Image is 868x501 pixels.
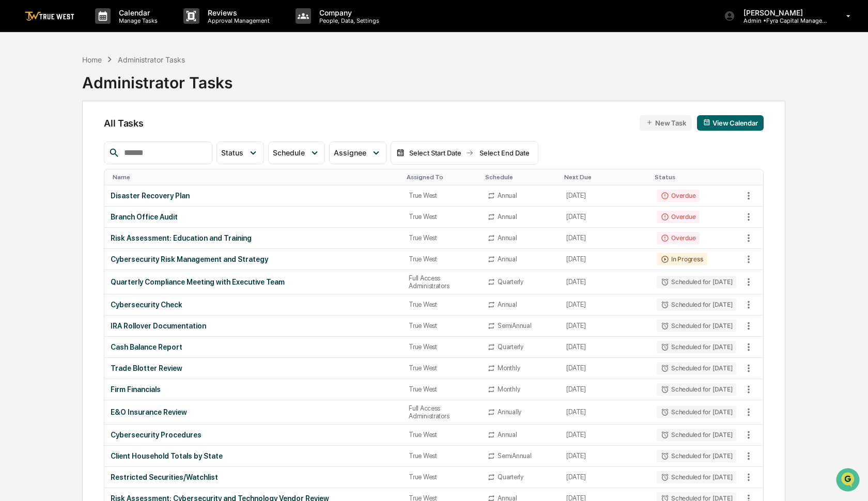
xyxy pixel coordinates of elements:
[409,343,475,351] div: True West
[560,185,650,207] td: [DATE]
[409,473,475,481] div: True West
[657,190,700,202] div: Overdue
[199,8,275,17] p: Reviews
[21,130,67,140] span: Preclearance
[409,404,475,420] div: Full Access Administrators
[111,343,396,351] div: Cash Balance Report
[476,149,533,157] div: Select End Date
[560,316,650,337] td: [DATE]
[199,17,275,24] p: Approval Management
[103,175,125,183] span: Pylon
[111,322,396,330] div: IRA Rollover Documentation
[498,234,517,242] div: Annual
[10,151,19,159] div: 🔎
[498,301,517,308] div: Annual
[657,211,700,223] div: Overdue
[742,174,763,181] div: Toggle SortBy
[221,148,243,157] span: Status
[85,130,128,140] span: Attestations
[498,408,521,416] div: Annually
[111,278,396,286] div: Quarterly Compliance Meeting with Executive Team
[560,358,650,379] td: [DATE]
[111,452,396,460] div: Client Household Totals by State
[560,379,650,400] td: [DATE]
[113,174,398,181] div: Toggle SortBy
[735,17,831,24] p: Admin • Fyra Capital Management
[35,89,131,98] div: We're available if you need us!
[409,364,475,372] div: True West
[498,385,520,393] div: Monthly
[498,431,517,439] div: Annual
[560,400,650,425] td: [DATE]
[498,255,517,263] div: Annual
[176,82,188,95] button: Start new chat
[409,274,475,290] div: Full Access Administrators
[396,149,405,157] img: calendar
[111,301,396,309] div: Cybersecurity Check
[334,148,366,157] span: Assignee
[657,253,707,265] div: In Progress
[560,337,650,358] td: [DATE]
[409,322,475,330] div: True West
[111,431,396,439] div: Cybersecurity Procedures
[560,467,650,488] td: [DATE]
[82,65,233,92] div: Administrator Tasks
[118,55,185,64] div: Administrator Tasks
[111,385,396,394] div: Firm Financials
[10,131,19,139] div: 🖐️
[560,425,650,446] td: [DATE]
[111,408,396,416] div: E&O Insurance Review
[560,270,650,294] td: [DATE]
[407,149,463,157] div: Select Start Date
[10,22,188,38] p: How can we help?
[485,174,556,181] div: Toggle SortBy
[640,115,692,131] button: New Task
[21,150,65,160] span: Data Lookup
[657,299,736,311] div: Scheduled for [DATE]
[409,192,475,199] div: True West
[407,174,477,181] div: Toggle SortBy
[111,17,163,24] p: Manage Tasks
[498,364,520,372] div: Monthly
[6,126,71,145] a: 🖐️Preclearance
[498,278,523,286] div: Quarterly
[73,175,125,183] a: Powered byPylon
[111,213,396,221] div: Branch Office Audit
[466,149,474,157] img: arrow right
[560,294,650,316] td: [DATE]
[409,431,475,439] div: True West
[498,343,523,351] div: Quarterly
[560,249,650,270] td: [DATE]
[560,446,650,467] td: [DATE]
[657,471,736,483] div: Scheduled for [DATE]
[10,79,29,98] img: 1746055101610-c473b297-6a78-478c-a979-82029cc54cd1
[35,79,169,89] div: Start new chat
[311,17,384,24] p: People, Data, Settings
[498,322,531,330] div: SemiAnnual
[835,467,863,495] iframe: Open customer support
[697,115,764,131] button: View Calendar
[657,320,736,332] div: Scheduled for [DATE]
[111,255,396,263] div: Cybersecurity Risk Management and Strategy
[409,234,475,242] div: True West
[409,452,475,460] div: True West
[111,364,396,372] div: Trade Blotter Review
[498,452,531,460] div: SemiAnnual
[735,8,831,17] p: [PERSON_NAME]
[82,55,102,64] div: Home
[71,126,132,145] a: 🗄️Attestations
[657,406,736,418] div: Scheduled for [DATE]
[498,473,523,481] div: Quarterly
[498,213,517,221] div: Annual
[409,255,475,263] div: True West
[311,8,384,17] p: Company
[657,383,736,396] div: Scheduled for [DATE]
[25,11,74,21] img: logo
[560,207,650,228] td: [DATE]
[409,301,475,308] div: True West
[657,362,736,374] div: Scheduled for [DATE]
[703,119,710,126] img: calendar
[657,341,736,353] div: Scheduled for [DATE]
[75,131,83,139] div: 🗄️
